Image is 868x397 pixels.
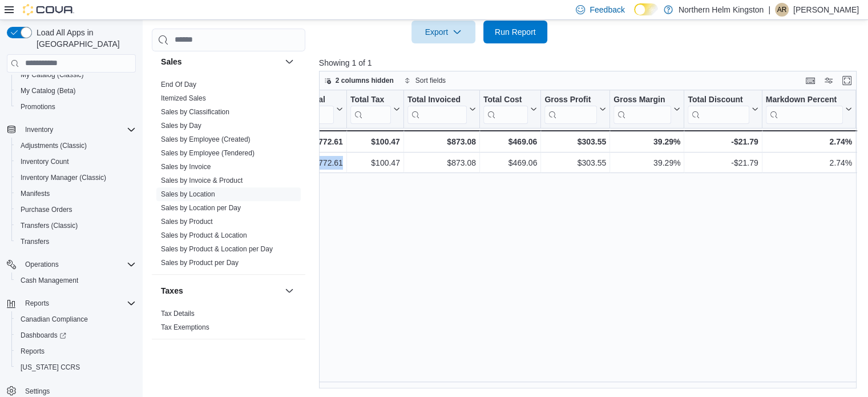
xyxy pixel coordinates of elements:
[16,171,136,185] span: Inventory Manager (Classic)
[161,149,255,158] span: Sales by Employee (Tendered)
[161,56,280,67] button: Sales
[16,68,88,82] a: My Catalog (Classic)
[21,102,55,111] span: Promotions
[11,83,140,99] button: My Catalog (Beta)
[161,107,229,117] span: Sales by Classification
[161,309,195,318] span: Tax Details
[21,315,88,324] span: Canadian Compliance
[16,235,54,248] a: Transfers
[161,81,196,89] a: End Of Day
[21,331,66,340] span: Dashboards
[21,123,136,137] span: Inventory
[11,67,140,83] button: My Catalog (Classic)
[16,328,71,342] a: Dashboards
[418,21,469,43] span: Export
[161,310,195,318] a: Tax Details
[634,3,658,15] input: Dark Mode
[21,205,72,214] span: Purchase Orders
[11,272,140,288] button: Cash Management
[16,155,136,169] span: Inventory Count
[25,260,59,269] span: Operations
[161,259,239,267] a: Sales by Product per Day
[16,235,136,248] span: Transfers
[544,135,606,149] div: $303.55
[282,55,296,69] button: Sales
[11,218,140,234] button: Transfers (Classic)
[161,163,211,171] a: Sales by Invoice
[161,231,247,240] span: Sales by Product & Location
[11,170,140,186] button: Inventory Manager (Classic)
[11,234,140,250] button: Transfers
[161,323,209,332] span: Tax Exemptions
[16,139,91,153] a: Adjustments (Classic)
[16,360,136,374] span: Washington CCRS
[16,84,80,98] a: My Catalog (Beta)
[483,21,547,43] button: Run Report
[161,135,251,143] a: Sales by Employee (Created)
[2,256,140,272] button: Operations
[161,190,215,199] span: Sales by Location
[161,149,255,157] a: Sales by Employee (Tendered)
[16,84,136,98] span: My Catalog (Beta)
[2,122,140,138] button: Inventory
[350,135,400,149] div: $100.47
[32,27,136,50] span: Load All Apps in [GEOGRAPHIC_DATA]
[23,4,74,15] img: Cova
[21,70,84,79] span: My Catalog (Classic)
[152,78,305,274] div: Sales
[411,21,475,43] button: Export
[590,4,624,15] span: Feedback
[282,284,296,298] button: Taxes
[16,219,82,232] a: Transfers (Classic)
[2,295,140,311] button: Reports
[336,76,394,85] span: 2 columns hidden
[161,176,243,185] span: Sales by Invoice & Product
[415,76,446,85] span: Sort fields
[161,323,209,331] a: Tax Exemptions
[21,141,87,150] span: Adjustments (Classic)
[293,135,343,149] div: $772.61
[840,74,854,87] button: Enter fullscreen
[161,162,211,171] span: Sales by Invoice
[21,258,63,271] button: Operations
[688,135,758,149] div: -$21.79
[21,157,69,166] span: Inventory Count
[16,312,136,326] span: Canadian Compliance
[16,203,77,216] a: Purchase Orders
[16,68,136,82] span: My Catalog (Classic)
[25,387,50,396] span: Settings
[16,139,136,153] span: Adjustments (Classic)
[21,347,45,356] span: Reports
[613,135,680,149] div: 39.29%
[16,155,74,169] a: Inventory Count
[21,173,106,182] span: Inventory Manager (Classic)
[16,187,136,200] span: Manifests
[16,171,111,185] a: Inventory Manager (Classic)
[11,327,140,343] a: Dashboards
[161,217,213,226] span: Sales by Product
[21,123,58,137] button: Inventory
[822,74,835,87] button: Display options
[407,135,476,149] div: $873.08
[21,296,54,310] button: Reports
[161,94,206,102] a: Itemized Sales
[152,307,305,339] div: Taxes
[161,177,243,185] a: Sales by Invoice & Product
[634,15,635,16] span: Dark Mode
[793,3,859,17] p: [PERSON_NAME]
[399,74,450,87] button: Sort fields
[765,135,851,149] div: 2.74%
[16,360,84,374] a: [US_STATE] CCRS
[161,94,206,103] span: Itemized Sales
[21,258,136,271] span: Operations
[16,274,83,287] a: Cash Management
[21,276,78,285] span: Cash Management
[161,285,280,296] button: Taxes
[16,187,54,200] a: Manifests
[161,122,201,130] a: Sales by Day
[21,237,49,246] span: Transfers
[16,274,136,287] span: Cash Management
[161,245,273,253] a: Sales by Product & Location per Day
[161,204,241,212] a: Sales by Location per Day
[161,258,239,267] span: Sales by Product per Day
